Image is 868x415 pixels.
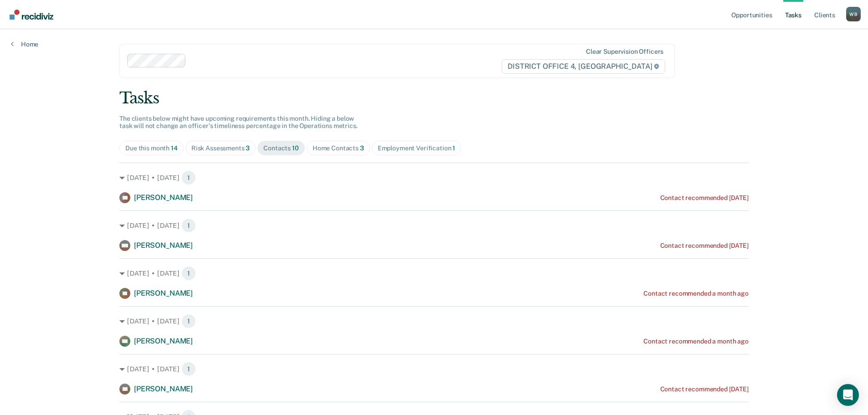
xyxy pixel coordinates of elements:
[452,144,455,152] span: 1
[360,144,364,152] span: 3
[660,194,749,202] div: Contact recommended [DATE]
[586,48,663,56] div: Clear supervision officers
[11,40,38,48] a: Home
[191,144,250,152] div: Risk Assessments
[134,241,193,250] span: [PERSON_NAME]
[502,59,665,74] span: DISTRICT OFFICE 4, [GEOGRAPHIC_DATA]
[119,266,749,281] div: [DATE] • [DATE] 1
[313,144,364,152] div: Home Contacts
[10,10,53,20] img: Recidiviz
[643,290,749,297] div: Contact recommended a month ago
[119,89,749,108] div: Tasks
[134,337,193,345] span: [PERSON_NAME]
[119,115,358,130] span: The clients below might have upcoming requirements this month. Hiding a below task will not chang...
[263,144,299,152] div: Contacts
[181,218,196,233] span: 1
[181,266,196,281] span: 1
[292,144,299,152] span: 10
[181,362,196,376] span: 1
[119,170,749,185] div: [DATE] • [DATE] 1
[837,384,859,406] div: Open Intercom Messenger
[660,385,749,393] div: Contact recommended [DATE]
[660,242,749,250] div: Contact recommended [DATE]
[171,144,178,152] span: 14
[119,362,749,376] div: [DATE] • [DATE] 1
[134,289,193,297] span: [PERSON_NAME]
[181,170,196,185] span: 1
[125,144,178,152] div: Due this month
[643,338,749,345] div: Contact recommended a month ago
[378,144,456,152] div: Employment Verification
[119,314,749,328] div: [DATE] • [DATE] 1
[246,144,250,152] span: 3
[846,7,861,21] button: Profile dropdown button
[119,218,749,233] div: [DATE] • [DATE] 1
[134,384,193,393] span: [PERSON_NAME]
[181,314,196,328] span: 1
[846,7,861,21] div: W B
[134,193,193,202] span: [PERSON_NAME]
